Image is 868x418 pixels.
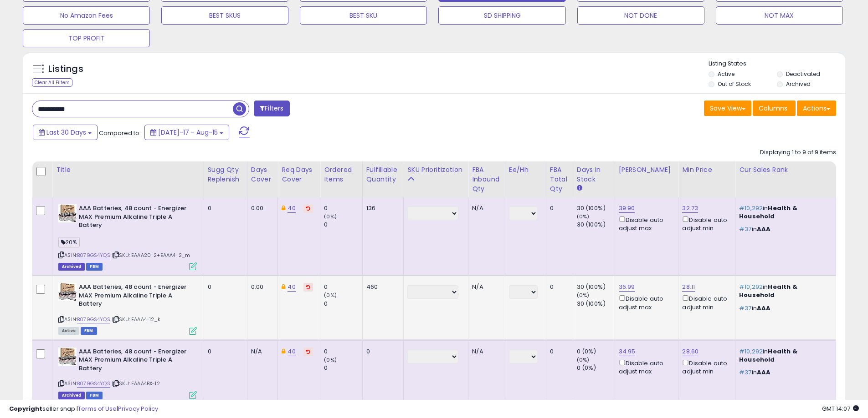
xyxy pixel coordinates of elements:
[251,165,274,184] div: Days Cover
[48,63,83,76] h5: Listings
[577,347,615,356] div: 0 (0%)
[619,165,675,175] div: [PERSON_NAME]
[23,29,150,47] button: TOP PROFIT
[577,6,704,25] button: NOT DONE
[58,327,79,335] span: All listings currently available for purchase on Amazon
[112,380,160,387] span: | SKU: EAAA4BX-12
[46,128,86,137] span: Last 30 Days
[366,204,397,212] div: 136
[204,161,247,197] th: Please note that this number is a calculation based on your required days of coverage and your ve...
[9,405,158,413] div: seller snap | |
[550,283,566,291] div: 0
[324,300,362,308] div: 0
[577,165,611,184] div: Days In Stock
[550,204,566,212] div: 0
[718,70,734,78] label: Active
[550,347,566,356] div: 0
[682,165,731,175] div: Min Price
[550,165,569,194] div: FBA Total Qty
[682,347,699,356] a: 28.60
[577,204,615,212] div: 30 (100%)
[366,347,397,356] div: 0
[718,80,751,88] label: Out of Stock
[577,184,582,192] small: Days In Stock.
[577,364,615,372] div: 0 (0%)
[324,213,337,220] small: (0%)
[58,283,197,333] div: ASIN:
[716,6,843,25] button: NOT MAX
[577,292,590,299] small: (0%)
[208,283,240,291] div: 0
[739,304,829,312] p: in
[77,252,110,259] a: B079GS4YQS
[682,282,695,292] a: 28.11
[158,128,218,137] span: [DATE]-17 - Aug-15
[58,283,77,301] img: 517eJCaW+vL._SL40_.jpg
[324,165,358,184] div: Ordered Items
[58,237,80,247] span: 20%
[577,356,590,363] small: (0%)
[619,347,636,356] a: 34.95
[208,347,240,356] div: 0
[577,300,615,308] div: 30 (100%)
[438,6,565,25] button: SD SHIPPING
[404,161,468,197] th: CSV column name: cust_attr_3_SKU Prioritization
[300,6,427,25] button: BEST SKU
[77,316,110,323] a: B079GS4YQS
[739,304,751,312] span: #37
[112,252,190,259] span: | SKU: EAAA20-2+EAAA4-2_m
[251,204,271,212] div: 0.00
[472,283,498,291] div: N/A
[288,204,295,213] a: 40
[324,283,362,291] div: 0
[505,161,546,197] th: CSV column name: cust_attr_1_ee/hh
[739,204,763,212] span: #10,292
[58,204,77,222] img: 517eJCaW+vL._SL40_.jpg
[9,404,42,413] strong: Copyright
[682,204,698,213] a: 32.73
[112,316,160,323] span: | SKU: EAAA4-12_k
[58,204,197,269] div: ASIN:
[472,347,498,356] div: N/A
[366,165,400,184] div: Fulfillable Quantity
[282,165,316,184] div: Req Days Cover
[577,213,590,220] small: (0%)
[757,225,770,233] span: AAA
[324,347,362,356] div: 0
[619,358,672,376] div: Disable auto adjust max
[760,148,836,157] div: Displaying 1 to 9 of 9 items
[682,293,728,311] div: Disable auto adjust min
[822,404,859,413] span: 2025-09-15 14:07 GMT
[324,356,337,363] small: (0%)
[79,204,190,232] b: AAA Batteries, 48 count - Energizer MAX Premium Alkaline Triple A Battery
[786,70,820,78] label: Deactivated
[619,215,672,232] div: Disable auto adjust max
[407,165,464,175] div: SKU Prioritization
[739,368,829,377] p: in
[79,347,190,375] b: AAA Batteries, 48 count - Energizer MAX Premium Alkaline Triple A Battery
[739,282,763,291] span: #10,292
[33,125,98,140] button: Last 30 Days
[144,125,229,140] button: [DATE]-17 - Aug-15
[757,368,770,377] span: AAA
[251,283,271,291] div: 0.00
[619,293,672,311] div: Disable auto adjust max
[739,347,797,364] span: Health & Household
[797,101,836,116] button: Actions
[739,368,751,377] span: #37
[709,60,845,68] p: Listing States:
[324,292,337,299] small: (0%)
[739,282,797,299] span: Health & Household
[58,347,77,366] img: 517eJCaW+vL._SL40_.jpg
[786,80,811,88] label: Archived
[577,283,615,291] div: 30 (100%)
[251,347,271,356] div: N/A
[704,101,751,116] button: Save View
[208,165,243,184] div: Sugg Qty Replenish
[472,165,501,194] div: FBA inbound Qty
[288,282,295,292] a: 40
[23,6,150,25] button: No Amazon Fees
[739,283,829,299] p: in
[619,282,635,292] a: 36.99
[32,78,72,87] div: Clear All Filters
